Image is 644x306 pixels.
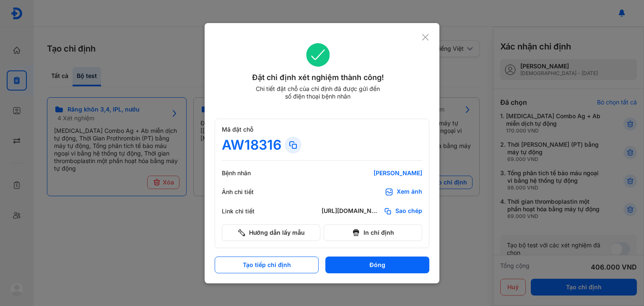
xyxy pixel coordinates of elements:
button: Đóng [325,257,429,273]
div: Bệnh nhân [222,169,272,177]
div: Xem ảnh [397,188,422,196]
button: Hướng dẫn lấy mẫu [222,224,320,241]
div: AW18316 [222,137,281,153]
button: Tạo tiếp chỉ định [215,257,319,273]
div: [PERSON_NAME] [322,169,422,177]
div: Mã đặt chỗ [222,126,422,133]
div: Ảnh chi tiết [222,188,272,196]
button: In chỉ định [324,224,422,241]
div: Chi tiết đặt chỗ của chỉ định đã được gửi đến số điện thoại bệnh nhân [252,85,384,100]
div: Link chi tiết [222,207,272,215]
div: [URL][DOMAIN_NAME] [322,207,380,215]
span: Sao chép [395,207,422,215]
div: Đặt chỉ định xét nghiệm thành công! [215,72,421,83]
